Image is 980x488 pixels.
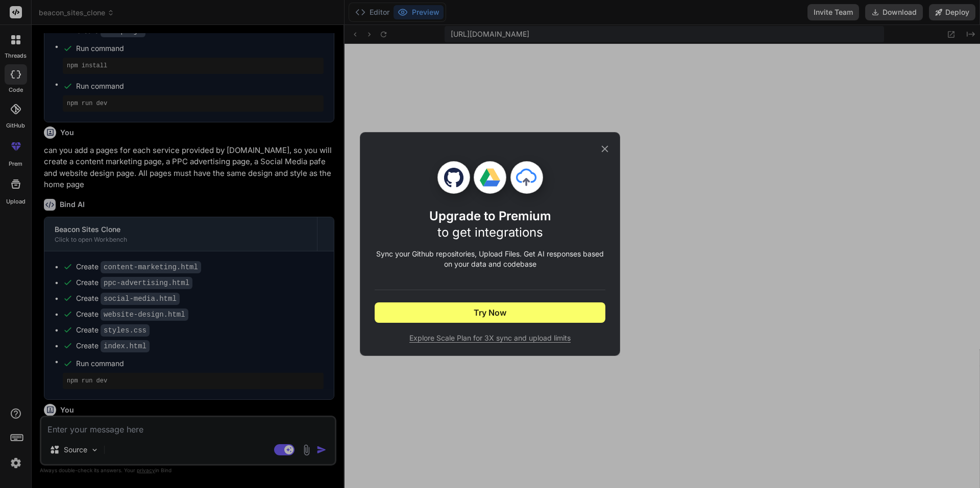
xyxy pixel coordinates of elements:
[375,249,605,269] p: Sync your Github repositories, Upload Files. Get AI responses based on your data and codebase
[429,208,551,241] h1: Upgrade to Premium
[474,306,506,319] span: Try Now
[375,302,605,323] button: Try Now
[375,333,605,343] span: Explore Scale Plan for 3X sync and upload limits
[437,225,543,240] span: to get integrations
